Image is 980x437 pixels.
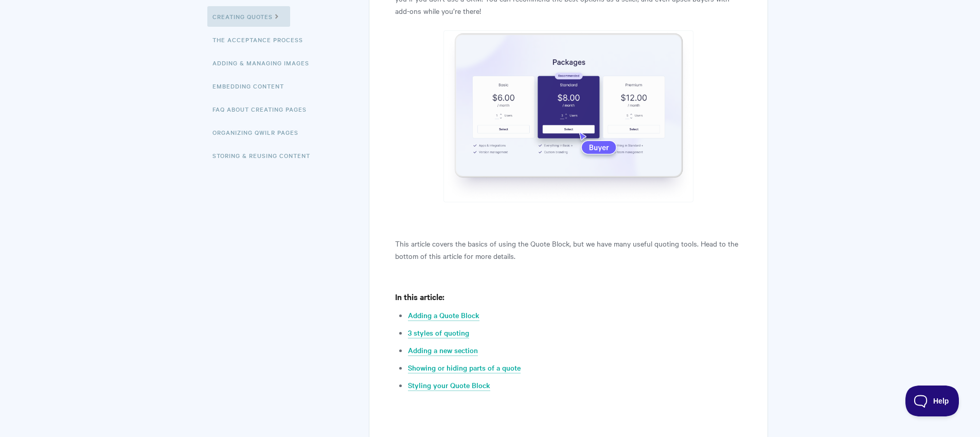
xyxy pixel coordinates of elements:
[212,53,317,73] a: Adding & Managing Images
[408,345,478,356] a: Adding a new section
[408,380,490,391] a: Styling your Quote Block
[212,122,306,143] a: Organizing Qwilr Pages
[395,290,741,303] h4: In this article:
[212,145,318,166] a: Storing & Reusing Content
[395,237,741,262] p: This article covers the basics of using the Quote Block, but we have many useful quoting tools. H...
[207,6,290,27] a: Creating Quotes
[905,386,959,416] iframe: Toggle Customer Support
[212,99,314,119] a: FAQ About Creating Pages
[408,362,521,374] a: Showing or hiding parts of a quote
[212,29,311,50] a: The Acceptance Process
[443,30,694,202] img: file-30ANXqc23E.png
[212,76,292,96] a: Embedding Content
[408,327,469,339] a: 3 styles of quoting
[408,310,479,321] a: Adding a Quote Block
